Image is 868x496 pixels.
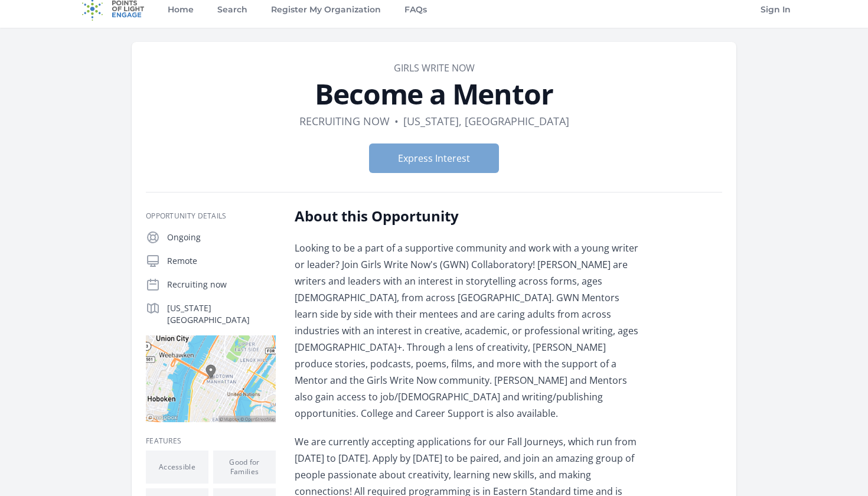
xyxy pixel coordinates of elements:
[295,207,640,226] h2: About this Opportunity
[146,335,276,422] img: Map
[213,451,276,484] li: Good for Families
[394,61,475,74] a: Girls Write Now
[403,113,569,129] dd: [US_STATE], [GEOGRAPHIC_DATA]
[167,255,276,267] p: Remote
[167,231,276,243] p: Ongoing
[394,113,399,129] div: •
[167,302,276,326] p: [US_STATE][GEOGRAPHIC_DATA]
[146,211,276,221] h3: Opportunity Details
[369,143,499,173] button: Express Interest
[295,240,640,422] p: Looking to be a part of a supportive community and work with a young writer or leader? Join Girls...
[167,279,276,291] p: Recruiting now
[146,436,276,446] h3: Features
[146,80,722,108] h1: Become a Mentor
[146,451,208,484] li: Accessible
[299,113,390,129] dd: Recruiting now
